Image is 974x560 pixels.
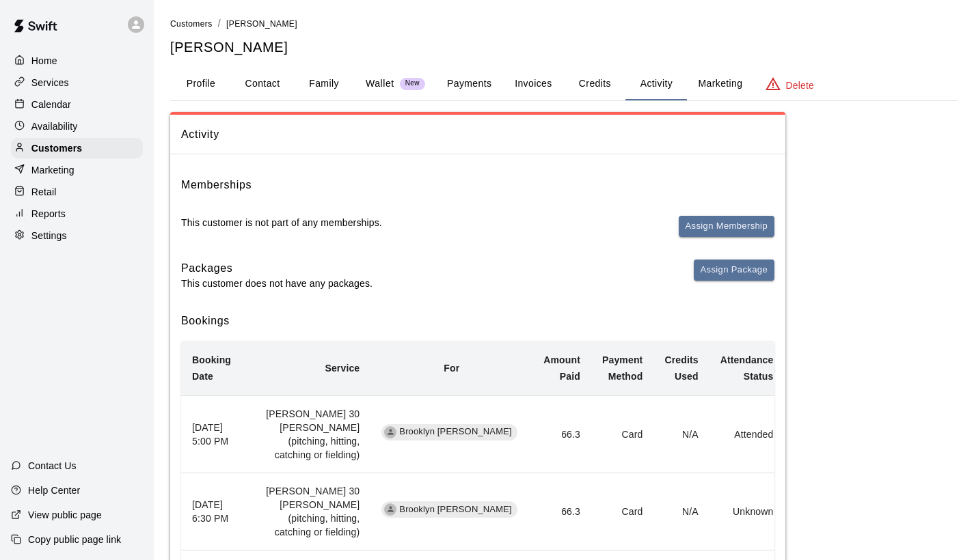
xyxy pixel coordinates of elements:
p: This customer does not have any packages. [181,277,373,290]
a: Services [11,72,143,93]
p: Delete [786,79,814,92]
p: Retail [31,185,57,199]
h5: [PERSON_NAME] [170,38,958,57]
p: This customer is not part of any memberships. [181,216,382,229]
button: Payments [436,68,502,100]
a: Retail [11,182,143,202]
p: Customers [31,141,82,155]
button: Contact [232,68,293,100]
p: Wallet [366,76,394,91]
p: Settings [31,229,67,242]
div: Brooklyn Rhoades [384,426,396,438]
button: Assign Package [694,260,774,281]
b: For [444,363,459,374]
td: 66.3 [532,395,591,473]
a: Calendar [11,94,143,115]
a: Settings [11,225,143,246]
h6: Packages [181,260,373,277]
button: Profile [170,68,232,100]
h6: Memberships [181,176,252,194]
b: Attendance Status [720,354,774,382]
p: Copy public page link [28,533,121,546]
p: Services [31,76,69,89]
p: Contact Us [28,459,77,473]
td: N/A [653,395,709,473]
b: Credits Used [664,354,698,382]
b: Payment Method [602,354,642,382]
a: Reports [11,204,143,224]
span: Brooklyn [PERSON_NAME] [394,503,517,516]
a: Customers [11,138,143,158]
span: Activity [181,126,774,143]
p: Calendar [31,98,71,111]
td: [PERSON_NAME] 30 [PERSON_NAME] (pitching, hitting, catching or fielding) [242,395,370,473]
td: Card [591,473,653,550]
th: [DATE] 6:30 PM [181,473,242,550]
h6: Bookings [181,312,774,330]
span: New [400,79,425,88]
nav: breadcrumb [170,16,958,31]
a: Availability [11,116,143,137]
td: 66.3 [532,473,591,550]
span: Customers [170,19,213,29]
p: Home [31,54,57,68]
li: / [218,16,221,31]
p: Availability [31,120,78,133]
button: Assign Membership [679,216,774,237]
button: Family [293,68,355,100]
td: Attended [709,395,785,473]
b: Amount Paid [543,354,580,382]
button: Credits [564,68,625,100]
th: [DATE] 5:00 PM [181,395,242,473]
p: View public page [28,508,102,522]
div: basic tabs example [170,68,958,100]
button: Marketing [687,68,753,100]
td: Unknown [709,473,785,550]
td: N/A [653,473,709,550]
span: Brooklyn [PERSON_NAME] [394,425,517,438]
p: Marketing [31,163,75,177]
td: Card [591,395,653,473]
p: Help Center [28,484,80,497]
b: Booking Date [192,354,231,382]
td: [PERSON_NAME] 30 [PERSON_NAME] (pitching, hitting, catching or fielding) [242,473,370,550]
span: [PERSON_NAME] [226,19,297,29]
p: Reports [31,207,66,221]
a: Marketing [11,160,143,180]
b: Service [325,363,360,374]
div: Brooklyn Rhoades [384,503,396,516]
button: Invoices [502,68,564,100]
a: Home [11,51,143,71]
button: Activity [625,68,687,100]
a: Customers [170,18,213,29]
